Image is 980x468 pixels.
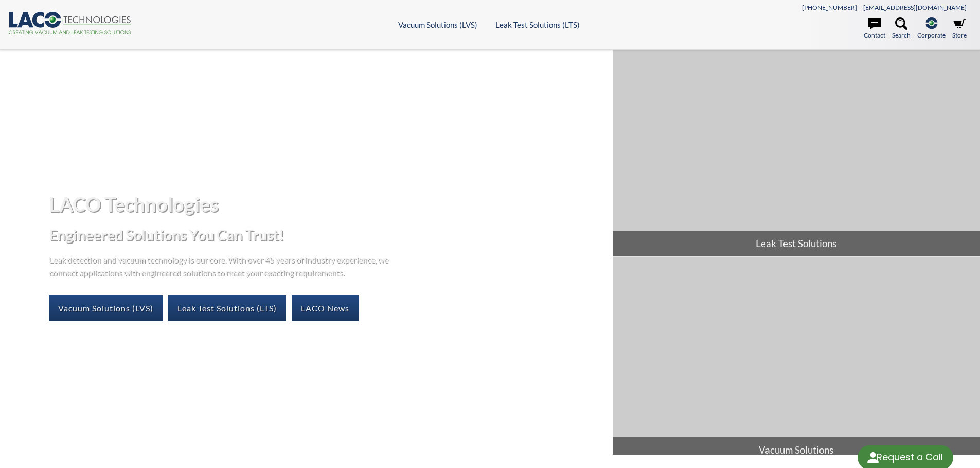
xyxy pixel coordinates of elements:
span: Corporate [917,30,946,40]
a: Vacuum Solutions (LVS) [49,295,163,321]
a: Store [952,17,967,40]
h2: Engineered Solutions You Can Trust! [49,226,604,245]
span: Vacuum Solutions [613,437,980,463]
a: Search [892,17,911,40]
h1: LACO Technologies [49,192,604,217]
span: Leak Test Solutions [613,231,980,256]
a: [EMAIL_ADDRESS][DOMAIN_NAME] [863,4,967,11]
img: round button [865,450,881,466]
a: LACO News [292,295,359,321]
p: Leak detection and vacuum technology is our core. With over 45 years of industry experience, we c... [49,253,394,279]
a: Leak Test Solutions (LTS) [495,20,580,29]
a: Leak Test Solutions (LTS) [168,295,286,321]
a: Leak Test Solutions [613,50,980,256]
a: Contact [864,17,885,40]
a: Vacuum Solutions (LVS) [398,20,477,29]
a: Vacuum Solutions [613,257,980,463]
a: [PHONE_NUMBER] [802,4,857,11]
